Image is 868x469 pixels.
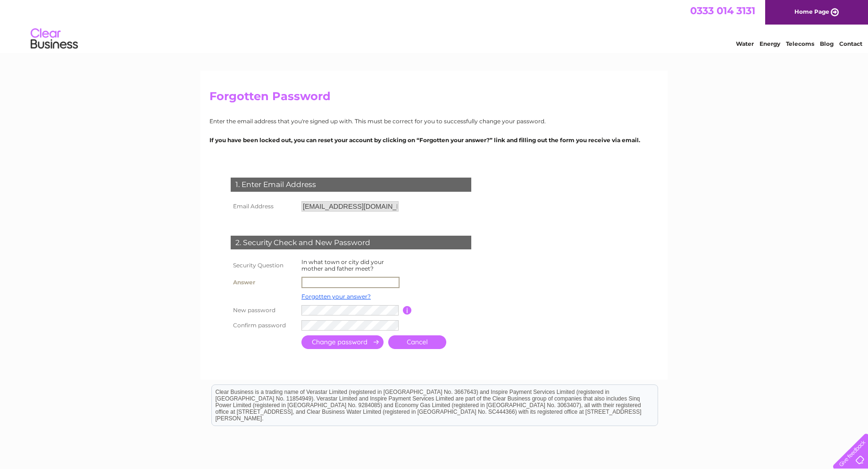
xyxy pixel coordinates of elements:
th: Security Question [228,256,299,274]
p: Enter the email address that you're signed up with. This must be correct for you to successfully ... [209,117,659,126]
a: Contact [839,40,862,47]
a: Cancel [388,335,446,349]
th: Email Address [228,199,299,214]
label: In what town or city did your mother and father meet? [301,258,384,272]
a: Forgotten your answer? [301,293,371,300]
div: Clear Business is a trading name of Verastar Limited (registered in [GEOGRAPHIC_DATA] No. 3667643... [212,5,658,46]
th: Answer [228,274,299,290]
div: 1. Enter Email Address [231,178,471,192]
a: Energy [759,40,780,47]
a: 0333 014 3131 [690,5,755,17]
a: Telecoms [786,40,814,47]
a: Blog [820,40,834,47]
input: Submit [301,335,384,349]
h2: Forgotten Password [209,90,659,108]
img: logo.png [30,25,78,53]
th: Confirm password [228,318,299,333]
th: New password [228,303,299,318]
a: Water [736,40,754,47]
div: 2. Security Check and New Password [231,236,471,250]
p: If you have been locked out, you can reset your account by clicking on “Forgotten your answer?” l... [209,136,659,145]
input: Information [403,306,412,315]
